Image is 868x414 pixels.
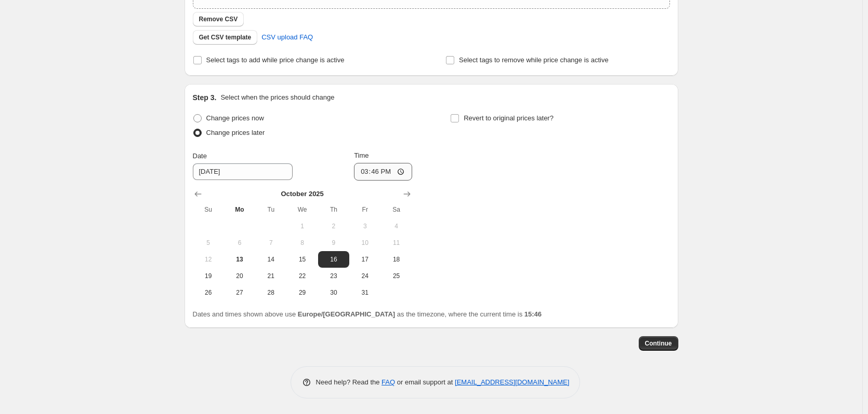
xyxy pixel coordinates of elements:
[400,187,414,201] button: Show next month, November 2025
[354,163,412,181] input: 12:00
[286,251,318,268] button: Wednesday October 15 2025
[206,114,264,122] span: Change prices now
[286,268,318,284] button: Wednesday October 22 2025
[380,268,412,284] button: Saturday October 25 2025
[224,251,255,268] button: Today Monday October 13 2025
[259,205,282,214] span: Tu
[193,310,542,318] span: Dates and times shown above use as the timezone, where the current time is
[318,201,349,218] th: Thursday
[318,234,349,251] button: Thursday October 9 2025
[206,129,265,136] span: Change prices later
[380,234,412,251] button: Saturday October 11 2025
[645,339,672,348] span: Continue
[193,268,224,284] button: Sunday October 19 2025
[259,255,282,264] span: 14
[255,284,286,301] button: Tuesday October 28 2025
[197,255,220,264] span: 12
[193,163,293,180] input: 10/13/2025
[639,336,678,351] button: Continue
[318,268,349,284] button: Thursday October 23 2025
[286,234,318,251] button: Wednesday October 8 2025
[259,288,282,297] span: 28
[193,234,224,251] button: Sunday October 5 2025
[193,251,224,268] button: Sunday October 12 2025
[316,378,382,386] span: Need help? Read the
[259,239,282,247] span: 7
[322,272,345,280] span: 23
[291,205,313,214] span: We
[228,255,251,264] span: 13
[459,56,609,64] span: Select tags to remove while price change is active
[380,251,412,268] button: Saturday October 18 2025
[286,218,318,234] button: Wednesday October 1 2025
[291,222,313,230] span: 1
[193,152,207,160] span: Date
[224,284,255,301] button: Monday October 27 2025
[318,218,349,234] button: Thursday October 2 2025
[385,239,407,247] span: 11
[349,268,380,284] button: Friday October 24 2025
[224,234,255,251] button: Monday October 6 2025
[291,255,313,264] span: 15
[255,201,286,218] th: Tuesday
[349,234,380,251] button: Friday October 10 2025
[228,239,251,247] span: 6
[385,222,407,230] span: 4
[322,288,345,297] span: 30
[228,288,251,297] span: 27
[255,268,286,284] button: Tuesday October 21 2025
[318,284,349,301] button: Thursday October 30 2025
[322,222,345,230] span: 2
[298,310,395,318] b: Europe/[GEOGRAPHIC_DATA]
[193,12,244,26] button: Remove CSV
[455,378,569,386] a: [EMAIL_ADDRESS][DOMAIN_NAME]
[255,251,286,268] button: Tuesday October 14 2025
[255,234,286,251] button: Tuesday October 7 2025
[322,255,345,264] span: 16
[395,378,455,386] span: or email support at
[261,32,313,43] span: CSV upload FAQ
[191,187,205,201] button: Show previous month, September 2025
[385,255,407,264] span: 18
[193,201,224,218] th: Sunday
[349,218,380,234] button: Friday October 3 2025
[322,205,345,214] span: Th
[353,272,376,280] span: 24
[193,92,217,103] h2: Step 3.
[197,239,220,247] span: 5
[524,310,542,318] b: 15:46
[322,239,345,247] span: 9
[291,239,313,247] span: 8
[228,272,251,280] span: 20
[228,205,251,214] span: Mo
[464,114,554,122] span: Revert to original prices later?
[199,33,252,42] span: Get CSV template
[349,251,380,268] button: Friday October 17 2025
[349,284,380,301] button: Friday October 31 2025
[291,288,313,297] span: 29
[353,222,376,230] span: 3
[353,288,376,297] span: 31
[286,284,318,301] button: Wednesday October 29 2025
[220,92,334,103] p: Select when the prices should change
[199,15,238,23] span: Remove CSV
[224,268,255,284] button: Monday October 20 2025
[197,288,220,297] span: 26
[206,56,345,64] span: Select tags to add while price change is active
[193,30,258,45] button: Get CSV template
[259,272,282,280] span: 21
[354,151,369,159] span: Time
[255,29,319,46] a: CSV upload FAQ
[385,272,407,280] span: 25
[385,205,407,214] span: Sa
[353,205,376,214] span: Fr
[286,201,318,218] th: Wednesday
[380,201,412,218] th: Saturday
[193,284,224,301] button: Sunday October 26 2025
[197,272,220,280] span: 19
[353,239,376,247] span: 10
[197,205,220,214] span: Su
[353,255,376,264] span: 17
[382,378,395,386] a: FAQ
[224,201,255,218] th: Monday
